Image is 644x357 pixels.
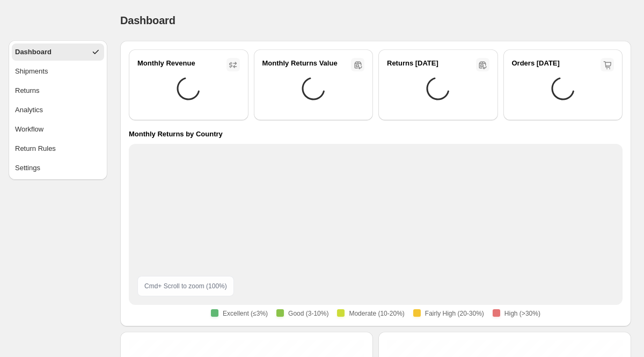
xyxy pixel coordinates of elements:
button: Analytics [12,101,104,119]
span: High (>30%) [504,309,540,318]
h2: Returns [DATE] [387,58,438,69]
span: Returns [15,85,40,96]
span: Workflow [15,124,43,135]
span: Analytics [15,105,43,115]
span: Dashboard [120,14,175,26]
div: Cmd + Scroll to zoom ( 100 %) [137,276,234,296]
span: Excellent (≤3%) [223,309,268,318]
span: Return Rules [15,143,56,154]
button: Workflow [12,121,104,138]
span: Good (3-10%) [288,309,328,318]
button: Dashboard [12,43,104,61]
span: Settings [15,163,40,173]
span: Dashboard [15,47,52,57]
h4: Monthly Returns by Country [129,129,223,140]
span: Moderate (10-20%) [349,309,404,318]
h2: Monthly Revenue [137,58,195,69]
button: Returns [12,82,104,99]
span: Shipments [15,66,48,77]
h2: Monthly Returns Value [262,58,338,69]
h2: Orders [DATE] [512,58,560,69]
span: Fairly High (20-30%) [425,309,484,318]
button: Settings [12,159,104,177]
button: Shipments [12,63,104,80]
button: Return Rules [12,140,104,157]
